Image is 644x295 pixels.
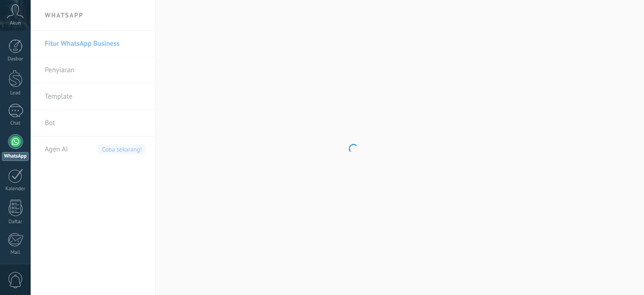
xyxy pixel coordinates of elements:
[2,186,29,192] div: Kalender
[2,152,29,161] div: WhatsApp
[10,20,21,26] span: Akun
[2,250,29,256] div: Mail
[2,120,29,126] div: Chat
[2,56,29,62] div: Dasbor
[2,219,29,225] div: Daftar
[2,90,29,96] div: Lead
